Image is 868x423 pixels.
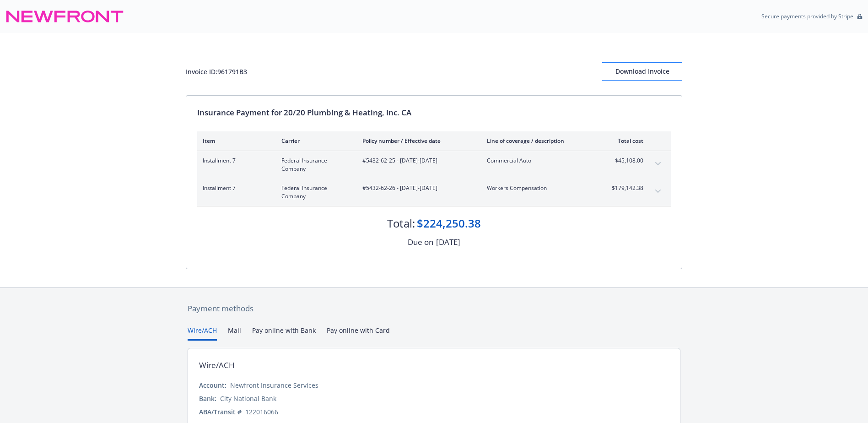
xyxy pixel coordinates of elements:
[281,184,348,201] span: Federal Insurance Company
[199,407,242,417] div: ABA/Transit #
[199,359,235,371] div: Wire/ACH
[203,157,267,165] span: Installment 7
[230,380,318,390] div: Newfront Insurance Services
[602,62,682,81] button: Download Invoice
[220,394,276,403] div: City National Bank
[252,325,316,341] button: Pay online with Bank
[602,63,682,80] div: Download Invoice
[203,137,267,145] div: Item
[197,179,671,206] div: Installment 7Federal Insurance Company#5432-62-26 - [DATE]-[DATE]Workers Compensation$179,142.38e...
[651,157,665,171] button: expand content
[362,184,472,192] span: #5432-62-26 - [DATE]-[DATE]
[487,184,594,192] span: Workers Compensation
[199,380,226,390] div: Account:
[188,325,217,341] button: Wire/ACH
[436,236,460,248] div: [DATE]
[203,184,267,192] span: Installment 7
[761,12,853,20] p: Secure payments provided by Stripe
[387,216,415,231] div: Total:
[281,137,348,145] div: Carrier
[245,407,278,417] div: 122016066
[609,184,643,192] span: $179,142.38
[281,157,348,173] span: Federal Insurance Company
[417,216,481,231] div: $224,250.38
[362,157,472,165] span: #5432-62-25 - [DATE]-[DATE]
[609,157,643,165] span: $45,108.00
[408,236,433,248] div: Due on
[487,157,594,165] span: Commercial Auto
[199,394,216,403] div: Bank:
[186,67,247,76] div: Invoice ID: 961791B3
[197,107,671,119] div: Insurance Payment for 20/20 Plumbing & Heating, Inc. CA
[609,137,643,145] div: Total cost
[327,325,390,341] button: Pay online with Card
[188,303,680,315] div: Payment methods
[487,137,594,145] div: Line of coverage / description
[651,184,665,199] button: expand content
[197,151,671,179] div: Installment 7Federal Insurance Company#5432-62-25 - [DATE]-[DATE]Commercial Auto$45,108.00expand ...
[362,137,472,145] div: Policy number / Effective date
[228,325,241,341] button: Mail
